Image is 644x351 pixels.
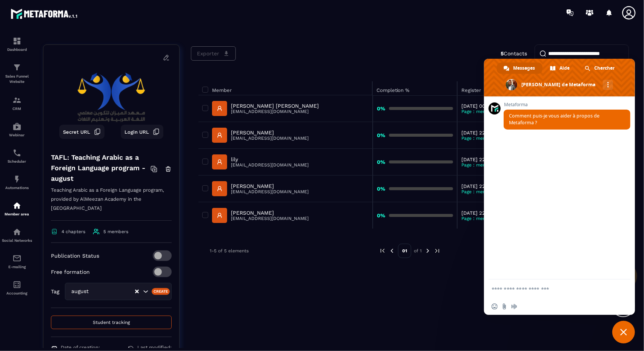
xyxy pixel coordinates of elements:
[212,208,309,223] a: [PERSON_NAME][EMAIL_ADDRESS][DOMAIN_NAME]
[231,210,309,216] p: [PERSON_NAME]
[124,129,149,135] span: Login URL
[612,321,635,343] a: Fermer le chat
[12,254,22,263] img: email
[2,90,32,116] a: formationformationCRM
[2,31,32,57] a: formationformationDashboard
[2,275,32,301] a: accountantaccountantAccounting
[461,189,527,194] p: Page : member area
[212,154,309,169] a: lily[EMAIL_ADDRESS][DOMAIN_NAME]
[2,238,32,243] p: Social Networks
[511,304,517,310] span: Message audio
[2,291,32,295] p: Accounting
[51,316,172,329] button: Student tracking
[231,136,309,141] p: [EMAIL_ADDRESS][DOMAIN_NAME]
[212,101,319,116] a: [PERSON_NAME] [PERSON_NAME][EMAIL_ADDRESS][DOMAIN_NAME]
[93,320,130,325] span: Student tracking
[231,189,309,194] p: [EMAIL_ADDRESS][DOMAIN_NAME]
[501,304,507,310] span: Envoyer un fichier
[414,248,422,254] p: of 1
[2,248,32,275] a: emailemailE-mailing
[2,186,32,190] p: Automations
[501,50,527,56] p: Contacts
[461,162,527,168] p: Page : member area
[51,269,90,275] p: Free formation
[398,244,411,258] p: 01
[578,63,622,74] a: Chercher
[61,345,100,350] span: Date of creation:
[103,229,128,234] span: 5 members
[377,159,385,165] strong: 0%
[497,63,543,74] a: Messages
[65,283,172,300] div: Search for option
[492,279,612,298] textarea: Entrez votre message...
[12,63,22,72] img: formation
[231,130,309,136] p: [PERSON_NAME]
[2,169,32,195] a: automationsautomationsAutomations
[424,247,431,254] img: next
[231,216,309,221] p: [EMAIL_ADDRESS][DOMAIN_NAME]
[457,81,531,95] th: Register
[231,103,319,109] p: [PERSON_NAME] [PERSON_NAME]
[51,253,99,259] p: Publication Status
[70,287,96,296] span: august
[461,136,527,141] p: Page : member area
[12,96,22,105] img: formation
[12,201,22,210] img: automations
[377,186,385,192] strong: 0%
[96,287,134,296] input: Search for option
[2,159,32,163] p: Scheduler
[389,247,395,254] img: prev
[377,105,385,111] strong: 0%
[231,183,309,189] p: [PERSON_NAME]
[2,195,32,222] a: automationsautomationsMember area
[51,288,59,295] p: Tag
[2,133,32,137] p: Webinar
[198,81,373,95] th: Member
[594,63,615,74] span: Chercher
[231,109,319,114] p: [EMAIL_ADDRESS][DOMAIN_NAME]
[501,50,504,56] strong: 5
[137,345,172,350] span: Last modified:
[492,304,498,310] span: Insérer un emoji
[373,81,457,95] th: Completion %
[461,210,527,216] p: [DATE] 22:26
[379,247,386,254] img: prev
[461,157,527,162] p: [DATE] 22:32
[2,222,32,248] a: social-networksocial-networkSocial Networks
[461,109,527,114] p: Page : member area
[121,125,163,139] button: Login URL
[559,63,570,74] span: Aide
[12,175,22,184] img: automations
[2,57,32,90] a: formationformationSales Funnel Website
[461,183,527,189] p: [DATE] 22:24
[504,102,630,107] span: Metaforma
[231,162,309,168] p: [EMAIL_ADDRESS][DOMAIN_NAME]
[461,216,527,221] p: Page : member area
[461,103,527,109] p: [DATE] 00:53
[12,122,22,131] img: automations
[461,130,527,136] p: [DATE] 22:15
[434,247,441,254] img: next
[377,132,385,138] strong: 0%
[11,7,78,20] img: logo
[231,156,309,162] p: lily
[2,74,32,84] p: Sales Funnel Website
[12,280,22,289] img: accountant
[63,129,90,135] span: Secret URL
[51,186,172,221] p: Teaching Arabic as a Foreign Language program, provided by AlMeezan Academy in the [GEOGRAPHIC_DATA]
[152,288,170,295] div: Create
[2,265,32,269] p: E-mailing
[212,181,309,196] a: [PERSON_NAME][EMAIL_ADDRESS][DOMAIN_NAME]
[2,212,32,216] p: Member area
[12,37,22,46] img: formation
[2,143,32,169] a: schedulerschedulerScheduler
[377,212,385,218] strong: 0%
[12,148,22,157] img: scheduler
[61,229,85,234] span: 4 chapters
[135,289,139,295] button: Clear Selected
[509,113,599,126] span: Comment puis-je vous aider à propos de Metaforma ?
[2,47,32,52] p: Dashboard
[2,116,32,143] a: automationsautomationsWebinar
[49,50,174,145] img: background
[12,227,22,237] img: social-network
